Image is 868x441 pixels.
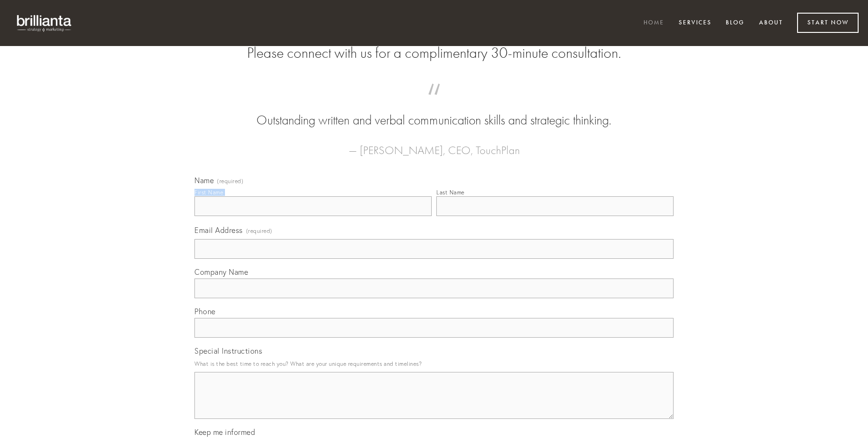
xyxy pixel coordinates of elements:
[637,15,670,31] a: Home
[194,307,216,316] span: Phone
[753,15,789,31] a: About
[194,189,223,196] div: First Name
[797,13,859,33] a: Start Now
[194,267,248,277] span: Company Name
[720,15,751,31] a: Blog
[194,357,674,370] p: What is the best time to reach you? What are your unique requirements and timelines?
[9,9,80,37] img: brillianta - research, strategy, marketing
[194,225,243,235] span: Email Address
[217,178,243,184] span: (required)
[194,427,255,437] span: Keep me informed
[194,44,674,62] h2: Please connect with us for a complimentary 30-minute consultation.
[194,346,262,356] span: Special Instructions
[209,93,659,130] blockquote: Outstanding written and verbal communication skills and strategic thinking.
[209,130,659,160] figcaption: — [PERSON_NAME], CEO, TouchPlan
[246,224,272,237] span: (required)
[209,93,659,111] span: “
[436,189,465,196] div: Last Name
[194,176,214,185] span: Name
[673,15,718,31] a: Services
